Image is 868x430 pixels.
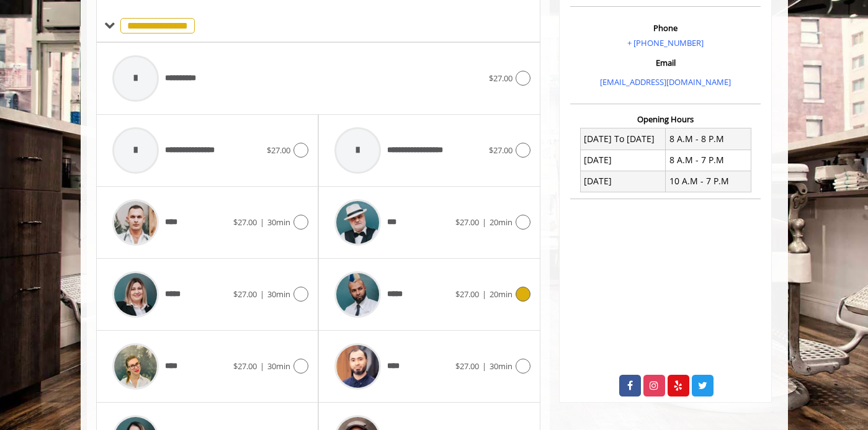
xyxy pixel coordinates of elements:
[267,289,290,300] span: 30min
[260,217,264,228] span: |
[260,289,264,300] span: |
[260,361,264,372] span: |
[267,145,290,156] span: $27.00
[490,217,512,228] span: 20min
[455,217,479,228] span: $27.00
[233,217,257,228] span: $27.00
[489,145,512,156] span: $27.00
[627,37,704,48] a: + [PHONE_NUMBER]
[455,289,479,300] span: $27.00
[267,361,290,372] span: 30min
[482,361,486,372] span: |
[267,217,290,228] span: 30min
[570,115,761,123] h3: Opening Hours
[600,76,731,87] a: [EMAIL_ADDRESS][DOMAIN_NAME]
[455,361,479,372] span: $27.00
[580,128,666,150] td: [DATE] To [DATE]
[482,217,486,228] span: |
[573,58,758,67] h3: Email
[233,361,257,372] span: $27.00
[490,289,512,300] span: 20min
[482,289,486,300] span: |
[489,73,512,84] span: $27.00
[666,150,751,171] td: 8 A.M - 7 P.M
[580,150,666,171] td: [DATE]
[490,361,512,372] span: 30min
[573,24,758,32] h3: Phone
[666,128,751,150] td: 8 A.M - 8 P.M
[580,171,666,192] td: [DATE]
[666,171,751,192] td: 10 A.M - 7 P.M
[233,289,257,300] span: $27.00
